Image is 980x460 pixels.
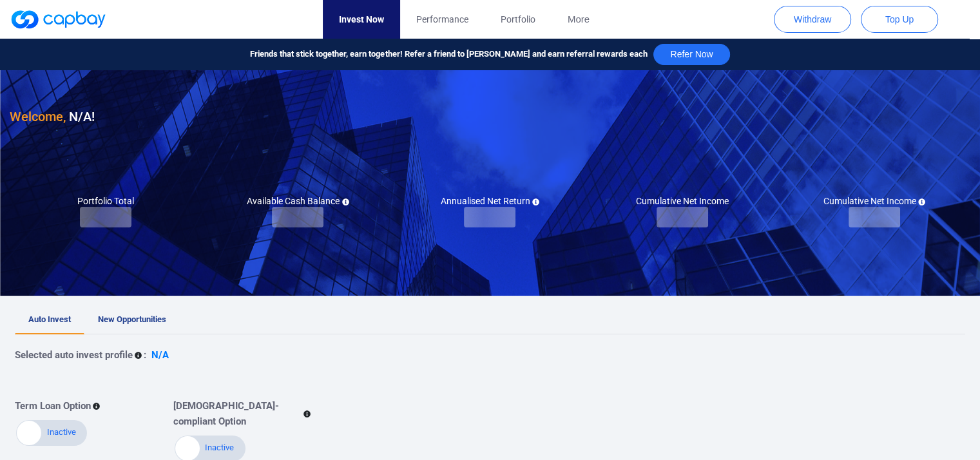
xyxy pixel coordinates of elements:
span: Top Up [885,13,914,26]
h5: Annualised Net Return [440,195,539,207]
h3: N/A ! [10,106,95,127]
p: [DEMOGRAPHIC_DATA]-compliant Option [173,398,302,429]
p: N/A [151,347,169,363]
span: Friends that stick together, earn together! Refer a friend to [PERSON_NAME] and earn referral rew... [250,48,647,61]
span: New Opportunities [98,314,166,324]
h5: Portfolio Total [77,195,134,207]
span: Performance [416,12,468,26]
p: Selected auto invest profile [15,347,133,363]
span: Auto Invest [28,314,71,324]
button: Top Up [861,6,938,33]
h5: Available Cash Balance [247,195,349,207]
p: Term Loan Option [15,398,91,414]
p: : [144,347,146,363]
span: Portfolio [501,12,535,26]
h5: Cumulative Net Income [636,195,729,207]
span: Welcome, [10,109,66,124]
button: Refer Now [653,44,729,65]
h5: Cumulative Net Income [823,195,925,207]
button: Withdraw [774,6,851,33]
